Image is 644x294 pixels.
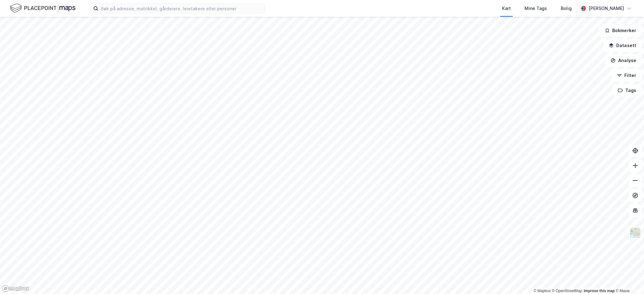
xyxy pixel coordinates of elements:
[534,289,551,293] a: Mapbox
[98,4,265,13] input: Søk på adresse, matrikkel, gårdeiere, leietakere eller personer
[599,24,642,37] button: Bokmerker
[612,69,642,82] button: Filter
[10,3,75,14] img: logo.f888ab2527a4732fd821a326f86c7f29.svg
[613,84,642,97] button: Tags
[584,289,615,293] a: Improve this map
[605,54,642,67] button: Analyse
[502,5,511,12] div: Kart
[2,285,29,292] a: Mapbox homepage
[613,264,644,294] iframe: Chat Widget
[603,39,642,52] button: Datasett
[525,5,547,12] div: Mine Tags
[588,5,624,12] div: [PERSON_NAME]
[613,264,644,294] div: Kontrollprogram for chat
[629,227,641,239] img: Z
[552,289,582,293] a: OpenStreetMap
[561,5,572,12] div: Bolig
